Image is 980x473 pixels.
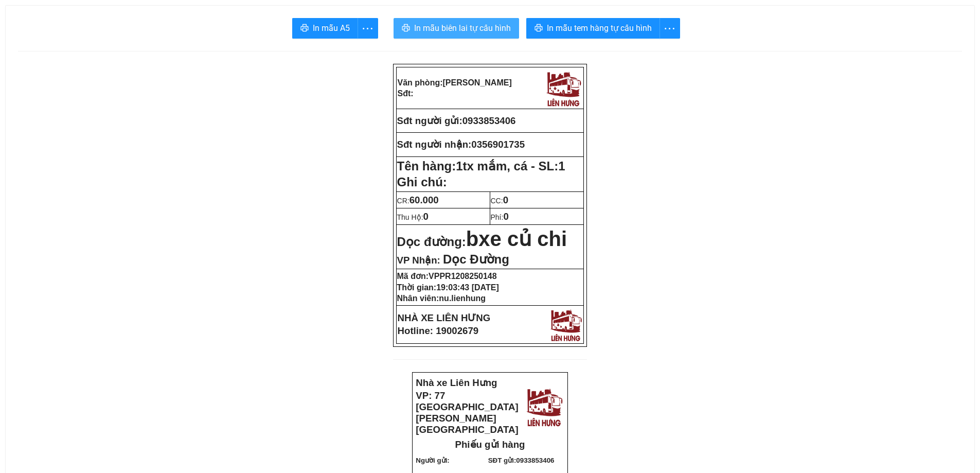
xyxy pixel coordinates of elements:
span: 0933853406 [462,115,516,126]
span: bxe củ chi [466,227,567,250]
span: [PERSON_NAME] [443,78,512,87]
strong: Tên hàng: [397,159,565,173]
strong: Người gửi: [416,457,449,464]
span: 0 [503,211,508,222]
span: printer [402,24,410,33]
span: 0933853406 [516,457,554,464]
span: 1tx mắm, cá - SL: [456,159,565,173]
span: 0 [423,211,429,222]
strong: Nhà xe Liên Hưng [416,377,497,388]
span: 0356901735 [471,139,525,150]
img: logo [548,307,583,342]
span: Thu Hộ: [397,213,429,221]
span: Phí: [491,213,509,221]
strong: Văn phòng: [398,78,512,87]
span: CR: [397,197,439,205]
span: Dọc Đường [443,252,509,266]
span: 60.000 [409,195,439,205]
span: 19:03:43 [DATE] [436,283,499,292]
strong: Phiếu gửi hàng [455,439,525,450]
button: printerIn mẫu A5 [292,18,358,39]
button: more [358,18,378,39]
span: more [660,22,680,35]
span: printer [300,24,309,33]
strong: Dọc đường: [397,235,567,249]
button: printerIn mẫu tem hàng tự cấu hình [526,18,660,39]
span: In mẫu tem hàng tự cấu hình [547,22,652,34]
span: In mẫu A5 [313,22,350,34]
img: logo [524,385,564,428]
strong: Sđt người nhận: [397,139,472,150]
span: VPPR1208250148 [429,272,497,281]
span: more [358,22,378,35]
span: In mẫu biên lai tự cấu hình [414,22,511,34]
span: nu.lienhung [439,294,486,303]
button: more [660,18,680,39]
strong: Nhân viên: [397,294,486,303]
strong: Thời gian: [397,283,499,292]
span: Ghi chú: [397,175,447,189]
strong: Hotline: 19002679 [398,325,479,336]
strong: SĐT gửi: [488,457,555,464]
button: printerIn mẫu biên lai tự cấu hình [394,18,519,39]
strong: Sđt người gửi: [397,115,462,126]
strong: NHÀ XE LIÊN HƯNG [398,312,491,323]
span: CC: [491,197,509,205]
span: 0 [503,195,508,205]
span: VP Nhận: [397,255,440,266]
strong: VP: 77 [GEOGRAPHIC_DATA][PERSON_NAME][GEOGRAPHIC_DATA] [416,390,518,435]
span: printer [534,24,543,33]
strong: Mã đơn: [397,272,497,281]
strong: Sđt: [398,89,414,98]
img: logo [544,68,583,108]
span: 1 [558,159,565,173]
